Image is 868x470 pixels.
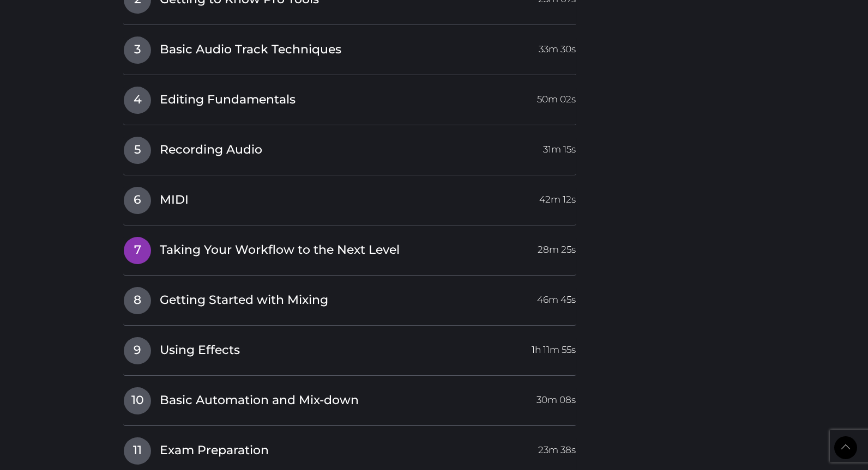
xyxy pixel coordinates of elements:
[834,436,857,459] a: Back to Top
[124,237,151,264] span: 7
[124,337,151,364] span: 9
[123,387,576,410] a: 10Basic Automation and Mix-down30m 08s
[124,87,151,114] span: 4
[124,36,151,64] span: 3
[123,286,576,309] a: 8Getting Started with Mixing46m 45s
[123,136,576,159] a: 5Recording Audio31m 15s
[160,442,269,459] span: Exam Preparation
[160,142,262,158] span: Recording Audio
[123,236,576,259] a: 7Taking Your Workflow to the Next Level28m 25s
[160,342,240,359] span: Using Effects
[123,36,576,59] a: 3Basic Audio Track Techniques33m 30s
[537,287,576,307] span: 46m 45s
[160,41,341,58] span: Basic Audio Track Techniques
[537,387,576,407] span: 30m 08s
[123,86,576,109] a: 4Editing Fundamentals50m 02s
[543,137,576,156] span: 31m 15s
[160,392,359,409] span: Basic Automation and Mix-down
[538,237,576,257] span: 28m 25s
[160,91,296,108] span: Editing Fundamentals
[160,242,400,259] span: Taking Your Workflow to the Next Level
[124,287,151,314] span: 8
[123,186,576,209] a: 6MIDI42m 12s
[124,187,151,214] span: 6
[124,137,151,164] span: 5
[124,437,151,465] span: 11
[160,292,328,309] span: Getting Started with Mixing
[539,187,576,206] span: 42m 12s
[123,437,576,460] a: 11Exam Preparation23m 38s
[124,387,151,414] span: 10
[538,437,576,457] span: 23m 38s
[123,337,576,359] a: 9Using Effects1h 11m 55s
[160,192,189,209] span: MIDI
[537,87,576,106] span: 50m 02s
[532,337,576,357] span: 1h 11m 55s
[539,36,576,56] span: 33m 30s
